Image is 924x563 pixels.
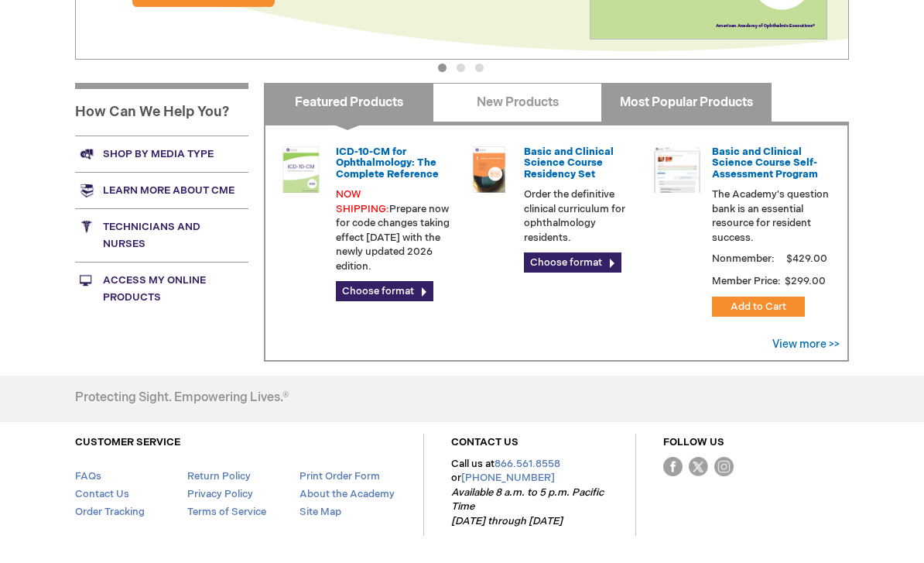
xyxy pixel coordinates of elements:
[75,172,248,208] a: Learn more about CME
[524,252,621,273] a: Choose format
[689,457,708,476] img: Twitter
[75,262,248,315] a: Access My Online Products
[278,146,324,193] img: 0120008u_42.png
[712,146,818,180] a: Basic and Clinical Science Course Self-Assessment Program
[451,436,518,448] a: CONTACT US
[712,297,805,317] button: Add to Cart
[433,83,602,122] a: New Products
[654,146,700,193] img: bcscself_20.jpg
[299,470,380,482] a: Print Order Form
[524,146,614,180] a: Basic and Clinical Science Course Residency Set
[264,83,433,122] a: Featured Products
[663,436,724,448] a: FOLLOW US
[299,506,341,518] a: Site Map
[75,208,248,262] a: Technicians and nurses
[712,275,781,287] strong: Member Price:
[461,472,555,484] a: [PHONE_NUMBER]
[336,281,433,301] a: Choose format
[75,436,180,448] a: CUSTOMER SERVICE
[663,457,683,476] img: Facebook
[451,486,604,527] em: Available 8 a.m. to 5 p.m. Pacific Time [DATE] through [DATE]
[712,187,830,245] p: The Academy's question bank is an essential resource for resident success.
[451,457,608,529] p: Call us at or
[299,488,395,500] a: About the Academy
[784,252,830,265] span: $429.00
[336,146,439,180] a: ICD-10-CM for Ophthalmology: The Complete Reference
[495,458,560,470] a: 866.561.8558
[601,83,771,122] a: Most Popular Products
[772,338,840,351] a: View more >>
[466,146,512,193] img: 02850963u_47.png
[783,275,828,287] span: $299.00
[75,136,248,172] a: Shop by media type
[336,187,453,273] p: Prepare now for code changes taking effect [DATE] with the newly updated 2026 edition.
[712,249,775,269] strong: Nonmember:
[75,506,145,518] a: Order Tracking
[75,488,129,500] a: Contact Us
[75,83,248,136] h1: How Can We Help You?
[475,64,484,72] button: 3 of 3
[731,300,786,313] span: Add to Cart
[187,506,266,518] a: Terms of Service
[714,457,734,476] img: instagram
[524,187,642,245] p: Order the definitive clinical curriculum for ophthalmology residents.
[75,391,289,405] h4: Protecting Sight. Empowering Lives.®
[336,188,389,215] font: NOW SHIPPING:
[438,64,447,72] button: 1 of 3
[75,470,101,482] a: FAQs
[187,470,251,482] a: Return Policy
[187,488,253,500] a: Privacy Policy
[457,64,465,72] button: 2 of 3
